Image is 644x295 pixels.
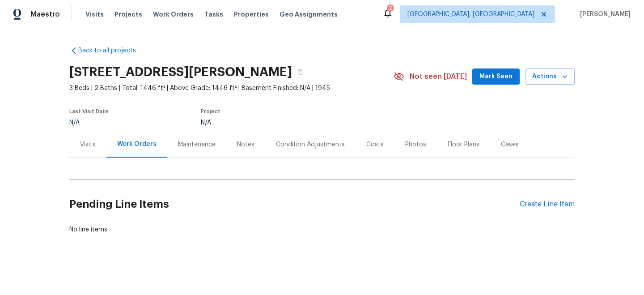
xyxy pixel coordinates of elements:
div: Create Line Item [520,200,575,209]
span: Projects [114,10,142,19]
span: Not seen [DATE] [410,72,467,81]
div: Work Orders [117,140,157,149]
span: Actions [532,71,568,82]
div: Notes [237,140,254,149]
div: Condition Adjustments [276,140,345,149]
div: N/A [201,120,373,126]
div: N/A [69,120,109,126]
span: Tasks [204,11,223,17]
span: Work Orders [153,10,194,19]
div: No line items. [69,225,575,234]
div: Visits [80,140,96,149]
button: Mark Seen [472,68,520,85]
button: Actions [525,68,575,85]
h2: Pending Line Items [69,184,520,225]
span: Visits [85,10,104,19]
div: Floor Plans [448,140,479,149]
span: 3 Beds | 2 Baths | Total: 1446 ft² | Above Grade: 1446 ft² | Basement Finished: N/A | 1945 [69,84,394,93]
button: Copy Address [292,64,308,80]
h2: [STREET_ADDRESS][PERSON_NAME] [69,68,292,77]
span: Last Visit Date [69,109,109,114]
div: Cases [501,140,519,149]
span: Project [201,109,220,114]
div: Costs [366,140,384,149]
div: Maintenance [178,140,216,149]
div: 2 [389,4,392,13]
span: Maestro [30,10,60,19]
span: Properties [234,10,269,19]
div: Photos [405,140,426,149]
span: Mark Seen [479,71,513,82]
span: Geo Assignments [280,10,338,19]
a: Back to all projects [69,46,155,55]
span: [GEOGRAPHIC_DATA], [GEOGRAPHIC_DATA] [407,10,534,19]
span: [PERSON_NAME] [576,10,631,19]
